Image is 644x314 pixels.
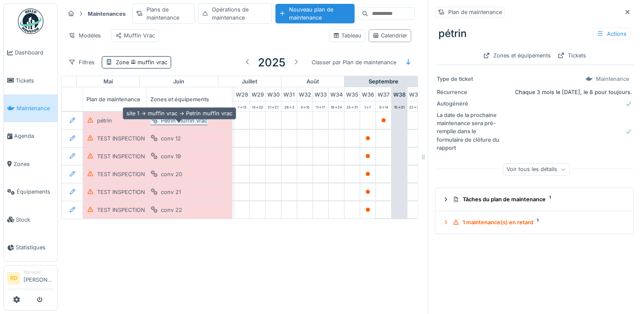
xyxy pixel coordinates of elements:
div: 15 -> 21 [392,101,407,111]
div: 1 maintenance(s) en retard [452,218,623,226]
div: Plan de maintenance [448,8,502,16]
div: TEST INSPECTION [97,152,145,160]
a: Maintenance [4,94,57,122]
div: pétrin [97,116,112,124]
div: Opérations de maintenance [198,3,272,24]
div: Zones et équipements [147,87,232,111]
div: site 1 -> muffin vrac -> Petrin muffin vrac [123,107,236,120]
div: TEST INSPECTION [97,206,145,214]
div: 8 -> 14 [376,101,391,111]
div: 11 -> 17 [313,101,328,111]
div: W 32 [297,87,312,100]
span: Statistiques [16,243,54,251]
div: Nouveau plan de maintenance [275,4,355,23]
div: 7 -> 13 [234,101,249,111]
div: La date de la prochaine maintenance sera pré-remplie dans le formulaire de clôture du rapport [437,111,501,152]
div: W 39 [407,87,423,100]
a: Statistiques [4,234,57,261]
span: Équipements [17,188,54,196]
div: juin [140,76,218,87]
div: conv 21 [161,188,181,196]
div: W 30 [266,87,281,100]
div: Type de ticket [437,75,501,83]
div: Tâches du plan de maintenance [452,195,623,203]
span: Zones [14,160,54,168]
div: 1 -> 7 [360,101,375,111]
div: 14 -> 20 [250,101,265,111]
div: juillet [218,76,281,87]
strong: Maintenances [84,10,129,18]
div: Chaque 3 mois le [DATE], le 8 pour toujours. [504,88,632,96]
div: Plan de maintenance [83,87,168,111]
div: Manager [23,269,54,275]
a: Zones [4,150,57,178]
div: 4 -> 10 [297,101,312,111]
li: [PERSON_NAME] [23,269,54,287]
a: Tickets [4,66,57,94]
img: Badge_color-CXgf-gQk.svg [18,9,43,34]
div: Autogénéré [437,100,501,108]
div: conv 22 [161,206,182,214]
div: W 38 [392,87,407,100]
div: Voir tous les détails [503,163,570,176]
div: Zones et équipements [480,50,554,61]
div: 18 -> 24 [329,101,344,111]
div: conv 12 [161,134,181,142]
div: conv 20 [161,170,182,178]
div: 22 -> 28 [407,101,423,111]
span: Agenda [14,132,54,140]
div: W 36 [360,87,375,100]
h3: 2025 [258,56,286,69]
div: 25 -> 31 [344,101,360,111]
a: Agenda [4,122,57,150]
div: Tickets [554,50,590,61]
div: Maintenance [596,75,629,83]
div: Récurrence [437,88,501,96]
div: conv 19 [161,152,181,160]
div: W 34 [329,87,344,100]
div: Tableau [333,31,361,40]
div: Filtres [65,56,98,69]
div: W 37 [376,87,391,100]
span: Tickets [16,77,54,85]
div: pétrin [435,23,634,45]
div: Modèles [65,29,105,42]
a: RD Manager[PERSON_NAME] [7,269,54,289]
div: septembre [344,76,423,87]
div: W 29 [250,87,265,100]
div: Calendrier [372,31,407,40]
span: muffin vrac [129,59,167,66]
a: Stock [4,206,57,233]
div: W 33 [313,87,328,100]
div: Actions [593,28,630,40]
div: Muffin Vrac [115,31,155,40]
div: Classer par Plan de maintenance [308,56,400,69]
div: W 31 [281,87,297,100]
span: Dashboard [15,49,54,57]
div: 28 -> 3 [281,101,297,111]
div: Petrin muffin vrac [161,116,207,124]
li: RD [7,272,20,285]
summary: Tâches du plan de maintenance1 [439,191,630,207]
div: W 28 [234,87,249,100]
summary: 1 maintenance(s) en retard1 [439,214,630,230]
div: 21 -> 27 [266,101,281,111]
div: TEST INSPECTION [97,188,145,196]
a: Dashboard [4,39,57,66]
span: Stock [16,216,54,224]
div: W 35 [344,87,360,100]
span: Maintenance [17,104,54,112]
a: Équipements [4,178,57,206]
div: mai [77,76,139,87]
div: Plans de maintenance [132,3,195,24]
div: TEST INSPECTION [97,134,145,142]
div: TEST INSPECTION [97,170,145,178]
div: août [281,76,344,87]
div: Zone [116,58,167,66]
